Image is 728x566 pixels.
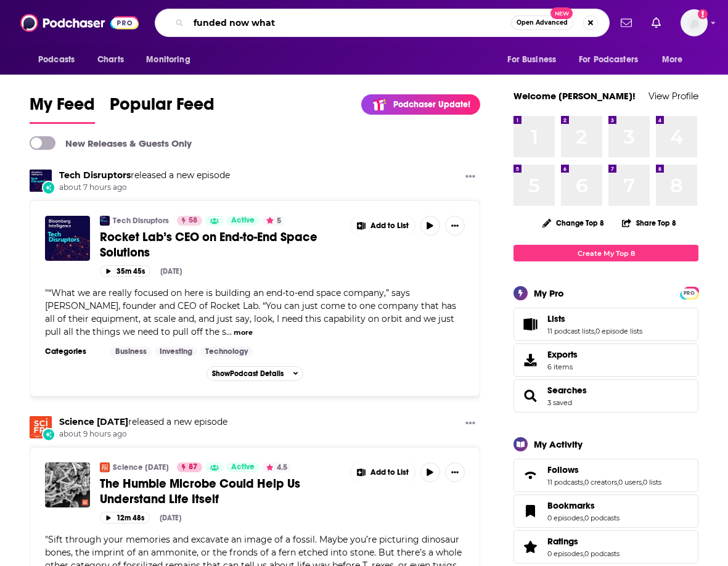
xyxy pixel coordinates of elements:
[42,181,55,194] div: New Episode
[547,514,583,522] a: 0 episodes
[100,476,342,507] a: The Humble Microbe Could Help Us Understand Life Itself
[445,462,465,482] button: Show More Button
[642,478,643,486] span: ,
[30,416,52,438] img: Science Friday
[45,462,90,507] img: The Humble Microbe Could Help Us Understand Life Itself
[460,416,480,432] button: Show More Button
[513,90,636,102] a: Welcome [PERSON_NAME]!
[100,462,110,472] a: Science Friday
[155,347,197,356] a: Investing
[507,51,556,68] span: For Business
[547,464,579,475] span: Follows
[584,478,617,486] a: 0 creators
[177,462,202,472] a: 87
[59,183,230,193] span: about 7 hours ago
[212,369,284,378] span: Show Podcast Details
[45,216,90,261] a: Rocket Lab’s CEO on End-to-End Space Solutions
[583,549,584,558] span: ,
[263,216,285,226] button: 5
[20,11,139,35] img: Podchaser - Follow, Share and Rate Podcasts
[653,48,698,72] button: open menu
[30,48,91,72] button: open menu
[513,494,698,528] span: Bookmarks
[59,416,227,428] h3: released a new episode
[550,7,573,19] span: New
[681,9,708,36] span: Logged in as Isabellaoidem
[698,9,708,19] svg: Add a profile image
[547,478,583,486] a: 11 podcasts
[97,51,124,68] span: Charts
[160,514,181,522] div: [DATE]
[30,94,95,122] span: My Feed
[518,351,542,369] span: Exports
[681,9,708,36] button: Show profile menu
[100,265,150,277] button: 35m 45s
[547,549,583,558] a: 0 episodes
[547,327,594,335] a: 11 podcast lists
[682,288,697,297] a: PRO
[534,287,564,299] div: My Pro
[547,363,578,371] span: 6 items
[547,385,587,396] span: Searches
[200,347,253,356] a: Technology
[45,287,456,337] span: "
[231,461,255,474] span: Active
[547,500,620,511] a: Bookmarks
[547,398,572,407] a: 3 saved
[584,514,620,522] a: 0 podcasts
[393,99,470,110] p: Podchaser Update!
[547,536,578,547] span: Ratings
[643,478,661,486] a: 0 lists
[30,170,52,192] img: Tech Disruptors
[534,438,583,450] div: My Activity
[595,327,642,335] a: 0 episode lists
[59,429,227,440] span: about 9 hours ago
[681,9,708,36] img: User Profile
[518,387,542,404] a: Searches
[59,416,128,427] a: Science Friday
[499,48,571,72] button: open menu
[231,215,255,227] span: Active
[547,464,661,475] a: Follows
[583,478,584,486] span: ,
[45,287,456,337] span: “What we are really focused on here is building an end-to-end space company,” says [PERSON_NAME],...
[547,349,578,360] span: Exports
[513,343,698,377] a: Exports
[547,313,642,324] a: Lists
[594,327,595,335] span: ,
[584,549,620,558] a: 0 podcasts
[234,327,253,338] button: more
[518,502,542,520] a: Bookmarks
[547,313,565,324] span: Lists
[518,467,542,484] a: Follows
[513,459,698,492] span: Follows
[513,245,698,261] a: Create My Top 8
[30,136,192,150] a: New Releases & Guests Only
[513,379,698,412] span: Searches
[110,347,152,356] a: Business
[511,15,573,30] button: Open AdvancedNew
[207,366,304,381] button: ShowPodcast Details
[547,536,620,547] a: Ratings
[100,476,300,507] span: The Humble Microbe Could Help Us Understand Life Itself
[370,221,409,231] span: Add to List
[110,94,215,122] span: Popular Feed
[100,216,110,226] img: Tech Disruptors
[189,461,197,474] span: 87
[647,12,666,33] a: Show notifications dropdown
[38,51,75,68] span: Podcasts
[137,48,206,72] button: open menu
[113,462,169,472] a: Science [DATE]
[370,468,409,477] span: Add to List
[30,94,95,124] a: My Feed
[189,13,511,33] input: Search podcasts, credits, & more...
[177,216,202,226] a: 58
[155,9,610,37] div: Search podcasts, credits, & more...
[42,428,55,441] div: New Episode
[445,216,465,236] button: Show More Button
[189,215,197,227] span: 58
